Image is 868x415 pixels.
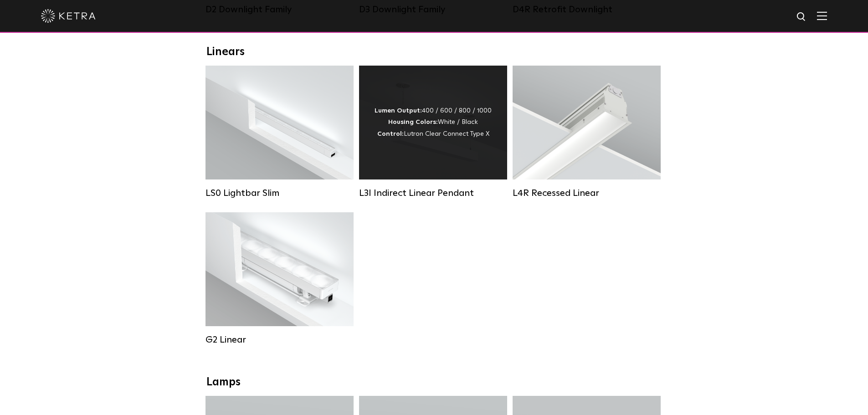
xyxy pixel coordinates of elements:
[388,119,438,125] strong: Housing Colors:
[205,188,354,199] div: LS0 Lightbar Slim
[206,376,662,389] div: Lamps
[205,66,354,199] a: LS0 Lightbar Slim Lumen Output:200 / 350Colors:White / BlackControl:X96 Controller
[377,131,404,137] strong: Control:
[205,212,354,345] a: G2 Linear Lumen Output:400 / 700 / 1000Colors:WhiteBeam Angles:Flood / [GEOGRAPHIC_DATA] / Narrow...
[359,66,507,199] a: L3I Indirect Linear Pendant Lumen Output:400 / 600 / 800 / 1000Housing Colors:White / BlackContro...
[206,46,662,59] div: Linears
[359,188,507,199] div: L3I Indirect Linear Pendant
[375,105,492,140] div: 400 / 600 / 800 / 1000 White / Black Lutron Clear Connect Type X
[796,11,807,23] img: search icon
[513,188,661,199] div: L4R Recessed Linear
[375,108,422,114] strong: Lumen Output:
[513,66,661,199] a: L4R Recessed Linear Lumen Output:400 / 600 / 800 / 1000Colors:White / BlackControl:Lutron Clear C...
[817,11,827,20] img: Hamburger%20Nav.svg
[41,9,96,23] img: ketra-logo-2019-white
[205,334,354,345] div: G2 Linear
